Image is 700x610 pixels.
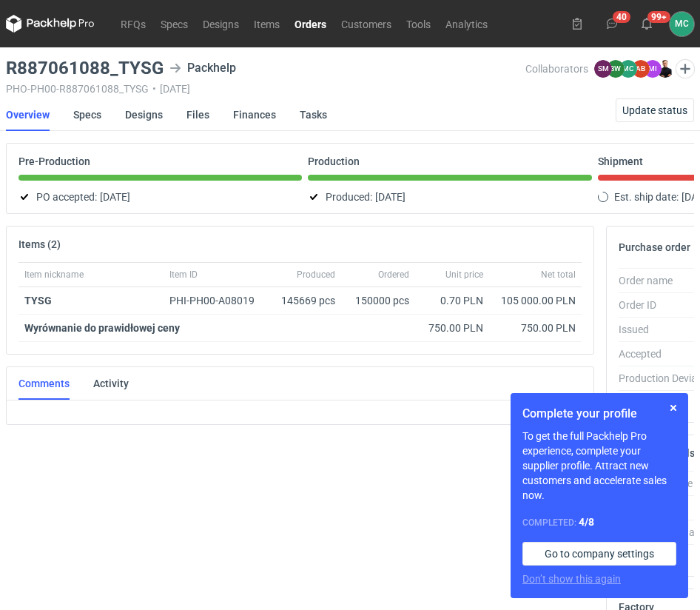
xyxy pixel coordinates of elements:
p: To get the full Packhelp Pro experience, complete your supplier profile. Attract new customers an... [522,429,676,503]
img: Tomasz Kubiak [656,60,674,78]
strong: TYSG [24,295,52,306]
div: 145669 pcs [275,287,341,315]
div: Completed: [522,515,676,530]
a: Go to company settings [522,542,676,566]
a: Comments [18,367,70,400]
a: Designs [195,15,246,33]
div: PHO-PH00-R887061088_TYSG [DATE] [6,83,525,95]
div: 105 000.00 PLN [495,293,576,308]
figcaption: SM [594,60,612,78]
div: PO accepted: [18,188,302,206]
button: Edit collaborators [676,59,695,78]
strong: Wyrównanie do prawidłowej ceny [24,322,180,334]
a: Activity [93,367,129,400]
span: Net total [541,269,576,281]
a: Analytics [438,15,495,33]
a: Tasks [300,98,327,131]
button: Skip for now [664,399,682,417]
button: 40 [600,12,624,36]
p: Pre-Production [18,155,90,167]
a: Orders [287,15,334,33]
div: 750.00 PLN [421,321,483,335]
span: Item ID [169,269,198,281]
span: [DATE] [100,188,130,206]
figcaption: BW [607,60,625,78]
a: Designs [125,98,163,131]
span: Produced [297,269,335,281]
a: RFQs [113,15,153,33]
button: Update status [616,98,694,122]
div: 0.70 PLN [421,293,483,308]
figcaption: AB [632,60,650,78]
span: [DATE] [375,188,405,206]
figcaption: MI [644,60,662,78]
strong: 4 / 8 [579,516,594,528]
h1: Complete your profile [522,405,676,423]
div: PHI-PH00-A08019 [169,293,269,308]
span: Update status [622,105,687,115]
button: 99+ [635,12,659,36]
a: Tools [399,15,438,33]
span: Item nickname [24,269,84,281]
a: Items [246,15,287,33]
p: Production [308,155,360,167]
p: Shipment [598,155,643,167]
a: Overview [6,98,50,131]
figcaption: MC [619,60,637,78]
div: 150000 pcs [341,287,415,315]
a: Customers [334,15,399,33]
h2: Items (2) [18,238,61,250]
span: Collaborators [525,63,588,75]
button: MC [670,12,694,36]
a: Finances [233,98,276,131]
div: 750.00 PLN [495,321,576,335]
a: Specs [153,15,195,33]
div: Marta Czupryniak [670,12,694,36]
h3: R887061088_TYSG [6,59,164,77]
div: Packhelp [169,59,236,77]
a: Specs [73,98,101,131]
div: Produced: [308,188,591,206]
button: Don’t show this again [522,572,621,586]
span: Ordered [378,269,409,281]
span: Unit price [445,269,483,281]
svg: Packhelp Pro [6,15,95,33]
h2: Purchase order [619,241,690,253]
span: • [152,83,156,95]
a: Files [186,98,209,131]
